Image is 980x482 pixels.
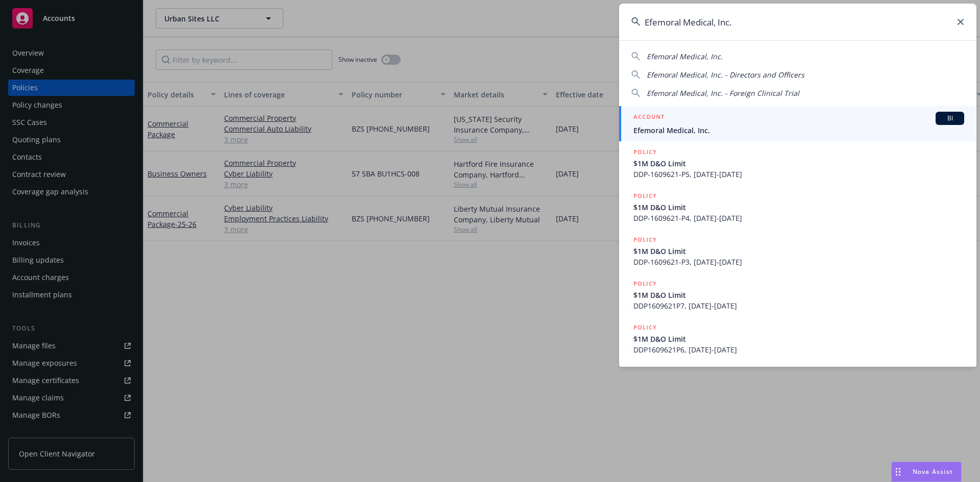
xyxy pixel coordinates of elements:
[619,185,976,229] a: POLICY$1M D&O LimitDDP-1609621-P4, [DATE]-[DATE]
[647,88,799,98] span: Efemoral Medical, Inc. - Foreign Clinical Trial
[913,467,953,476] span: Nova Assist
[940,114,960,123] span: BI
[633,169,964,180] span: DDP-1609621-P5, [DATE]-[DATE]
[633,213,964,223] span: DDP-1609621-P4, [DATE]-[DATE]
[633,344,964,355] span: DDP1609621P6, [DATE]-[DATE]
[633,125,964,136] span: Efemoral Medical, Inc.
[633,290,964,300] span: $1M D&O Limit
[647,70,804,80] span: Efemoral Medical, Inc. - Directors and Officers
[619,229,976,273] a: POLICY$1M D&O LimitDDP-1609621-P3, [DATE]-[DATE]
[633,235,657,245] h5: POLICY
[619,106,976,141] a: ACCOUNTBIEfemoral Medical, Inc.
[633,246,964,257] span: $1M D&O Limit
[619,141,976,185] a: POLICY$1M D&O LimitDDP-1609621-P5, [DATE]-[DATE]
[633,322,657,333] h5: POLICY
[633,334,964,344] span: $1M D&O Limit
[633,158,964,169] span: $1M D&O Limit
[633,202,964,213] span: $1M D&O Limit
[633,112,665,124] h5: ACCOUNT
[633,278,657,289] h5: POLICY
[891,462,962,482] button: Nova Assist
[619,4,976,40] input: Search...
[619,273,976,317] a: POLICY$1M D&O LimitDDP1609621P7, [DATE]-[DATE]
[633,257,964,267] span: DDP-1609621-P3, [DATE]-[DATE]
[633,147,657,157] h5: POLICY
[892,462,904,481] div: Drag to move
[647,52,723,61] span: Efemoral Medical, Inc.
[619,317,976,361] a: POLICY$1M D&O LimitDDP1609621P6, [DATE]-[DATE]
[633,191,657,201] h5: POLICY
[633,300,964,311] span: DDP1609621P7, [DATE]-[DATE]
